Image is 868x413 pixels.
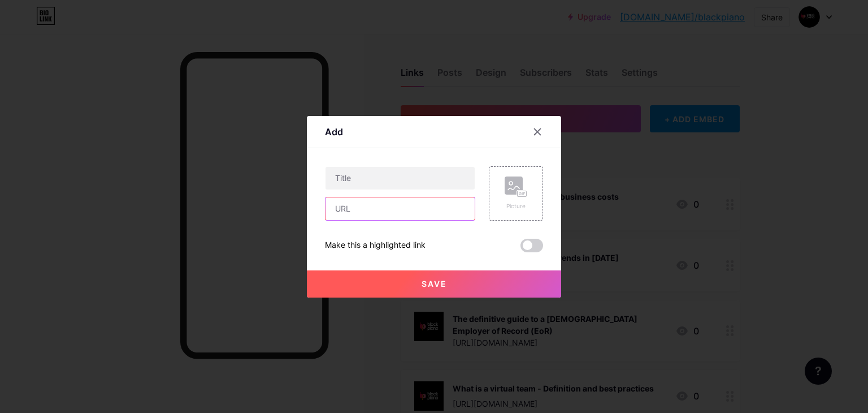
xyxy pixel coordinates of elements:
button: Save [307,270,561,298]
input: Title [325,167,475,190]
div: Picture [505,202,527,210]
input: URL [325,197,475,220]
div: Make this a highlighted link [325,239,426,252]
div: Add [325,125,343,139]
span: Save [422,279,447,289]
